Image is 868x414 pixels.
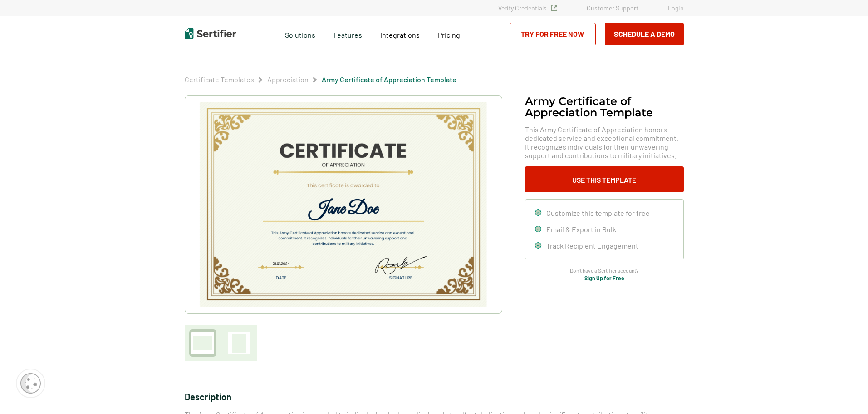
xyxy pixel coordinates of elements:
[584,275,624,281] a: Sign Up for Free
[605,23,684,45] button: Schedule a Demo
[185,28,236,39] img: Sertifier | Digital Credentialing Platform
[498,4,557,12] a: Verify Credentials
[333,28,362,40] span: Features
[546,241,638,250] span: Track Recipient Engagement
[438,30,460,39] span: Pricing
[823,370,868,414] iframe: Chat Widget
[570,266,639,275] span: Don’t have a Sertifier account?
[546,209,650,217] span: Customize this template for free
[267,75,309,84] span: Appreciation
[380,28,420,40] a: Integrations
[267,75,309,84] a: Appreciation
[525,166,684,192] button: Use This Template
[525,125,684,160] span: This Army Certificate of Appreciation honors dedicated service and exceptional commitment. It rec...
[322,75,456,84] span: Army Certificate of Appreciation​ Template
[185,75,254,84] span: Certificate Templates
[185,75,254,84] a: Certificate Templates
[185,75,456,84] div: Breadcrumb
[551,5,557,11] img: Verified
[380,30,420,39] span: Integrations
[438,28,460,40] a: Pricing
[546,225,616,234] span: Email & Export in Bulk
[20,373,41,394] img: Cookie Popup Icon
[199,102,487,307] img: Army Certificate of Appreciation​ Template
[285,28,315,40] span: Solutions
[525,95,684,118] h1: Army Certificate of Appreciation​ Template
[510,23,596,45] a: Try for Free Now
[668,4,684,12] a: Login
[587,4,638,12] a: Customer Support
[322,75,456,84] a: Army Certificate of Appreciation​ Template
[185,391,231,402] span: Description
